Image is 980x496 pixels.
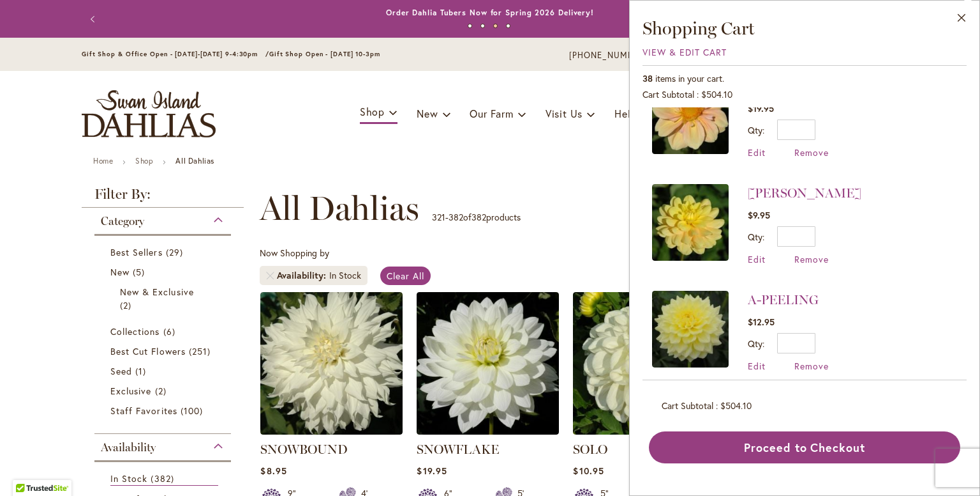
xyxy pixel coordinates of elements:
a: New [110,265,218,279]
span: Gift Shop & Office Open - [DATE]-[DATE] 9-4:30pm / [82,50,269,58]
label: Qty [748,337,764,350]
span: Gift Shop Open - [DATE] 10-3pm [269,50,380,58]
strong: All Dahlias [175,156,214,166]
span: Exclusive [110,385,151,397]
span: Best Sellers [110,246,163,258]
span: $9.95 [748,209,770,221]
a: Clear All [380,267,431,285]
a: Edit [748,360,766,372]
a: Staff Favorites [110,404,218,417]
span: 2 [155,384,170,398]
span: 38 [642,72,653,84]
span: 251 [189,345,214,358]
span: 2 [120,298,135,312]
span: Shopping Cart [642,17,755,39]
a: Best Sellers [110,245,218,259]
a: [PHONE_NUMBER] [569,49,646,62]
a: Shop [135,156,153,166]
a: Remove [794,253,829,265]
a: In Stock 382 [110,472,218,486]
iframe: Launch Accessibility Center [10,451,45,486]
img: SOLO [573,292,715,435]
a: Remove [794,146,829,159]
button: Proceed to Checkout [649,431,960,463]
span: Staff Favorites [110,405,177,417]
span: $19.95 [417,465,447,477]
img: AHOY MATEY [652,184,729,261]
a: SOLO [573,425,715,437]
span: items in your cart. [655,72,724,84]
img: A-PEELING [652,291,729,368]
span: Cart Subtotal [662,399,713,412]
a: APPLEBLOSSOM [652,77,729,159]
a: AHOY MATEY [652,184,729,265]
p: - of products [432,207,521,228]
span: Availability [277,269,329,282]
a: A-PEELING [652,291,729,372]
span: $19.95 [748,102,774,114]
span: Clear All [387,270,424,282]
span: 382 [151,472,177,485]
a: SOLO [573,442,607,457]
span: Shop [360,105,385,118]
span: 100 [181,404,206,417]
span: Availability [101,440,156,454]
label: Qty [748,124,764,136]
a: Edit [748,146,766,159]
a: SNOWFLAKE [417,425,559,437]
img: Snowbound [260,292,403,435]
button: 3 of 4 [493,24,498,28]
span: $504.10 [720,399,752,412]
a: Remove Availability In Stock [266,272,274,279]
a: store logo [82,90,216,137]
span: New [417,107,438,120]
a: A-PEELING [748,292,819,307]
span: $8.95 [260,465,286,477]
span: In Stock [110,472,147,484]
button: 2 of 4 [480,24,485,28]
img: APPLEBLOSSOM [652,77,729,154]
span: Seed [110,365,132,377]
span: Collections [110,325,160,337]
a: SNOWBOUND [260,442,348,457]
a: Remove [794,360,829,372]
span: 29 [166,245,186,259]
span: Best Cut Flowers [110,345,186,357]
span: Cart Subtotal [642,88,694,100]
a: Seed [110,364,218,378]
span: $504.10 [701,88,732,100]
a: Collections [110,325,218,338]
span: 321 [432,211,445,223]
span: 5 [133,265,148,279]
label: Qty [748,231,764,243]
a: New &amp; Exclusive [120,285,209,312]
a: View & Edit Cart [642,46,727,58]
a: [PERSON_NAME] [748,185,861,201]
div: In Stock [329,269,361,282]
span: Now Shopping by [260,247,329,259]
span: Help Center [614,107,672,120]
span: New & Exclusive [120,286,194,298]
strong: Filter By: [82,187,244,208]
span: $10.95 [573,465,604,477]
a: Home [93,156,113,166]
a: Snowbound [260,425,403,437]
span: 1 [135,364,149,378]
span: All Dahlias [260,189,419,228]
span: Visit Us [546,107,583,120]
a: Best Cut Flowers [110,345,218,358]
span: $12.95 [748,316,775,328]
span: Category [101,214,144,228]
img: SNOWFLAKE [417,292,559,435]
button: 4 of 4 [506,24,510,28]
a: Exclusive [110,384,218,398]
a: SNOWFLAKE [417,442,499,457]
span: Edit [748,253,766,265]
button: 1 of 4 [468,24,472,28]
